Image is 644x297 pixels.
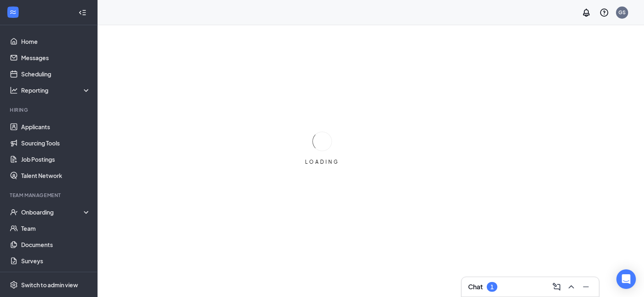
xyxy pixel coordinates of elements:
[579,280,592,293] button: Minimize
[21,50,91,66] a: Messages
[581,282,591,292] svg: Minimize
[552,282,562,292] svg: ComposeMessage
[10,281,18,289] svg: Settings
[581,8,591,17] svg: Notifications
[21,86,91,94] div: Reporting
[78,9,87,17] svg: Collapse
[468,282,483,291] h3: Chat
[302,158,343,165] div: LOADING
[10,86,18,94] svg: Analysis
[21,208,84,216] div: Onboarding
[10,106,89,113] div: Hiring
[10,192,89,199] div: Team Management
[616,269,636,289] div: Open Intercom Messenger
[9,8,17,16] svg: WorkstreamLogo
[21,119,91,135] a: Applicants
[618,9,626,16] div: GS
[21,151,91,167] a: Job Postings
[599,8,609,17] svg: QuestionInfo
[21,253,91,269] a: Surveys
[566,282,576,292] svg: ChevronUp
[21,135,91,151] a: Sourcing Tools
[21,66,91,82] a: Scheduling
[490,284,494,290] div: 1
[21,167,91,184] a: Talent Network
[21,33,91,50] a: Home
[21,220,91,236] a: Team
[565,280,578,293] button: ChevronUp
[21,281,78,289] div: Switch to admin view
[10,208,18,216] svg: UserCheck
[550,280,563,293] button: ComposeMessage
[21,236,91,253] a: Documents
